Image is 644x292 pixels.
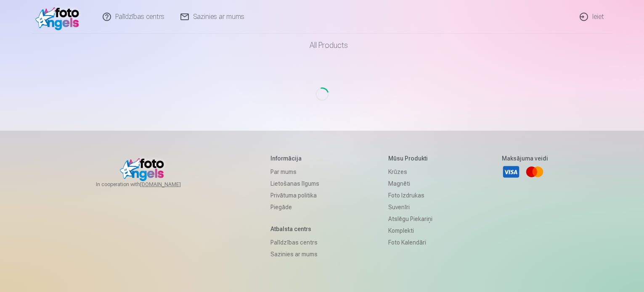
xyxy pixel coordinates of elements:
[35,3,84,30] img: /v1
[388,178,432,189] a: Magnēti
[502,154,548,163] h5: Maksājuma veidi
[388,201,432,213] a: Suvenīri
[270,201,319,213] a: Piegāde
[96,181,201,188] span: In cooperation with
[388,213,432,225] a: Atslēgu piekariņi
[270,225,319,233] h5: Atbalsta centrs
[388,166,432,178] a: Krūzes
[286,34,358,57] a: All products
[388,237,432,248] a: Foto kalendāri
[388,189,432,201] a: Foto izdrukas
[388,154,432,163] h5: Mūsu produkti
[270,178,319,189] a: Lietošanas līgums
[388,225,432,237] a: Komplekti
[270,189,319,201] a: Privātuma politika
[270,248,319,260] a: Sazinies ar mums
[270,237,319,248] a: Palīdzības centrs
[140,181,201,188] a: [DOMAIN_NAME]
[502,163,520,181] a: Visa
[270,166,319,178] a: Par mums
[270,154,319,163] h5: Informācija
[525,163,544,181] a: Mastercard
